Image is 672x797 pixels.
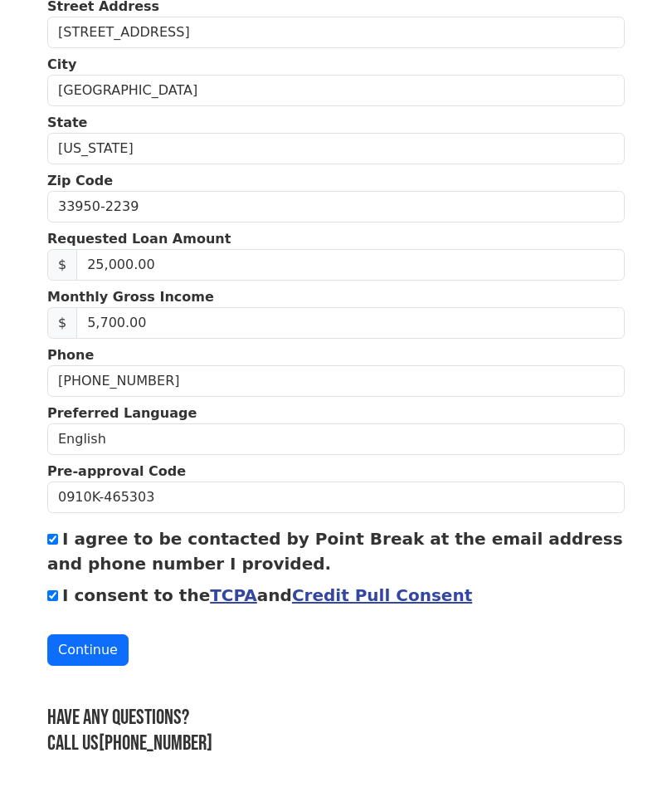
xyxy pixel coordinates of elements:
h3: Call us [47,731,625,757]
strong: Pre-approval Code [47,463,186,479]
input: Monthly Gross Income [76,307,625,339]
strong: Zip Code [47,173,113,188]
label: I agree to be contacted by Point Break at the email address and phone number I provided. [47,529,623,574]
input: Street Address [47,17,625,48]
input: Requested Loan Amount [76,249,625,281]
a: [PHONE_NUMBER] [99,731,212,756]
p: Monthly Gross Income [47,287,625,307]
a: TCPA [210,585,257,605]
strong: Requested Loan Amount [47,231,231,247]
strong: Phone [47,347,94,363]
strong: Preferred Language [47,405,197,421]
strong: City [47,56,76,72]
label: I consent to the and [62,585,472,605]
input: City [47,75,625,106]
input: Pre-approval Code [47,482,625,513]
a: Credit Pull Consent [292,585,472,605]
span: $ [47,307,77,339]
button: Continue [47,634,129,666]
input: Zip Code [47,191,625,222]
span: $ [47,249,77,281]
h3: Have any questions? [47,706,625,731]
strong: State [47,115,87,130]
input: Phone [47,365,625,397]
